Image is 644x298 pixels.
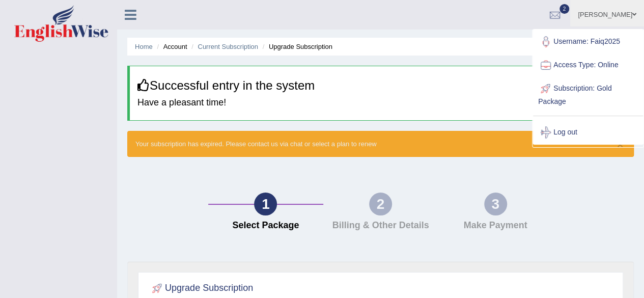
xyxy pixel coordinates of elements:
[254,193,277,215] div: 1
[559,4,570,14] span: 2
[260,42,332,51] li: Upgrade Subscription
[533,77,643,111] a: Subscription: Gold Package
[135,43,153,50] a: Home
[443,221,548,231] h4: Make Payment
[533,53,643,77] a: Access Type: Online
[328,221,433,231] h4: Billing & Other Details
[533,30,643,53] a: Username: Faiq2025
[484,193,507,215] div: 3
[617,139,623,150] button: ×
[533,121,643,144] a: Log out
[150,281,253,296] h2: Upgrade Subscription
[198,43,258,50] a: Current Subscription
[154,42,187,51] li: Account
[369,193,392,215] div: 2
[213,221,318,231] h4: Select Package
[137,98,626,108] h4: Have a pleasant time!
[127,131,634,157] div: Your subscription has expired. Please contact us via chat or select a plan to renew
[137,79,626,92] h3: Successful entry in the system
